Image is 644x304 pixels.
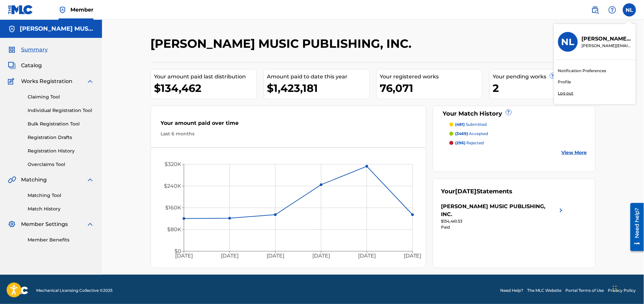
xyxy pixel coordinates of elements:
a: Member Benefits [28,236,94,243]
a: Privacy Policy [608,288,636,293]
tspan: $240K [164,183,181,189]
div: 2 [493,81,595,96]
span: Works Registration [21,77,72,85]
p: accepted [455,131,488,137]
tspan: [DATE] [175,253,193,259]
img: Summary [8,46,16,54]
div: Drag [613,279,617,299]
span: [DATE] [455,188,477,195]
tspan: $320K [165,161,181,168]
h3: NL [561,36,575,48]
span: ? [550,73,555,78]
tspan: [DATE] [267,253,284,259]
a: [PERSON_NAME] MUSIC PUBLISHING, INC.right chevron icon$134,461.53Paid [441,203,565,230]
a: Portal Terms of Use [566,288,604,293]
span: (481) [455,122,465,127]
a: View More [562,149,587,156]
tspan: $0 [174,248,181,255]
iframe: Chat Widget [611,272,644,304]
img: Matching [8,176,16,184]
img: Accounts [8,25,16,33]
div: Paid [441,224,565,230]
div: Your registered works [380,73,482,81]
div: 76,071 [380,81,482,96]
span: Matching [21,176,47,184]
p: submitted [455,122,487,127]
tspan: [DATE] [358,253,376,259]
div: Your amount paid last distribution [154,73,257,81]
a: (3469) accepted [450,131,587,137]
a: Match History [28,206,94,212]
a: Public Search [589,3,602,16]
tspan: $80K [167,227,181,233]
span: ? [506,110,511,115]
a: (481) submitted [450,122,587,127]
img: Works Registration [8,77,16,85]
span: Member Settings [21,220,68,228]
a: Bulk Registration Tool [28,121,94,127]
a: SummarySummary [8,46,48,54]
tspan: [DATE] [312,253,330,259]
div: Your pending works [493,73,595,81]
img: help [608,6,616,14]
img: expand [86,176,94,184]
a: Notification Preferences [558,68,606,74]
a: Registration History [28,148,94,154]
div: $134,462 [154,81,257,96]
a: Overclaims Tool [28,161,94,168]
a: The MLC Website [528,288,562,293]
div: Last 6 months [161,130,416,137]
span: Catalog [21,62,42,69]
span: Summary [21,46,48,54]
a: Claiming Tool [28,94,94,100]
p: noell@maximoaguirremusic.com [582,43,632,49]
a: (296) rejected [450,140,587,146]
a: Matching Tool [28,192,94,199]
div: Your Match History [441,109,587,118]
div: [PERSON_NAME] MUSIC PUBLISHING, INC. [441,203,557,218]
tspan: [DATE] [404,253,422,259]
img: expand [86,77,94,85]
a: Individual Registration Tool [28,107,94,114]
div: Help [606,3,619,16]
img: Member Settings [8,220,16,228]
div: Your Statements [441,187,513,196]
iframe: Resource Center [626,201,644,254]
p: Noel Lindo [582,35,632,43]
div: $134,461.53 [441,218,565,224]
img: MLC Logo [8,5,33,14]
img: search [591,6,599,14]
img: right chevron icon [557,203,565,218]
div: Your amount paid over time [161,119,416,130]
div: $1,423,181 [267,81,370,96]
span: Member [70,6,93,14]
img: expand [86,220,94,228]
p: rejected [455,140,484,146]
a: CatalogCatalog [8,62,42,69]
p: Log out [558,90,574,96]
div: User Menu [623,3,636,16]
span: (296) [455,140,466,145]
a: Profile [558,79,571,85]
span: Mechanical Licensing Collective © 2025 [36,288,113,293]
h5: MAXIMO AGUIRRE MUSIC PUBLISHING, INC. [20,25,94,33]
a: Need Help? [501,288,524,293]
tspan: [DATE] [221,253,239,259]
img: Top Rightsholder [59,6,66,14]
img: Catalog [8,62,16,69]
tspan: $160K [165,205,181,211]
span: (3469) [455,131,468,136]
a: Registration Drafts [28,134,94,141]
div: Amount paid to date this year [267,73,370,81]
h2: [PERSON_NAME] MUSIC PUBLISHING, INC. [151,36,415,51]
